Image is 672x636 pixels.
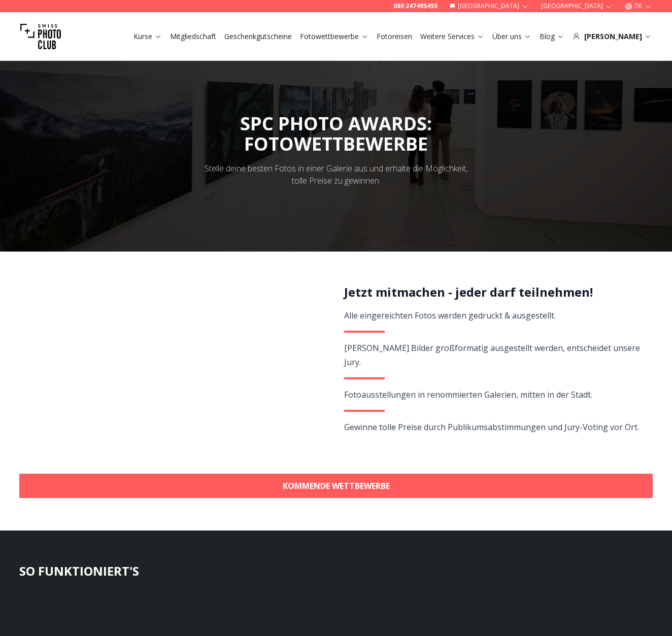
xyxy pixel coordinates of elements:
[416,29,488,44] button: Weitere Services
[198,162,474,187] div: Stelle deine besten Fotos in einer Galerie aus und erhalte die Möglichkeit, tolle Preise zu gewin...
[344,310,556,321] span: Alle eingereichten Fotos werden gedruckt & ausgestellt.
[344,389,592,400] span: Fotoausstellungen in renommierten Galerien, mitten in der Stadt.
[344,284,641,300] h2: Jetzt mitmachen - jeder darf teilnehmen!
[129,29,166,44] button: Kurse
[20,16,61,57] img: Swiss photo club
[420,31,484,42] a: Weitere Services
[133,31,162,42] a: Kurse
[344,342,640,368] span: [PERSON_NAME] Bilder großformatig ausgestellt werden, entscheidet unsere Jury.
[344,421,639,433] span: Gewinne tolle Preise durch Publikumsabstimmungen und Jury-Voting vor Ort.
[170,31,216,42] a: Mitgliedschaft
[19,563,653,579] h3: SO FUNKTIONIERT'S
[393,2,438,10] a: 069 247495455
[19,474,653,498] a: KOMMENDE WETTBEWERBE
[535,29,568,44] button: Blog
[166,29,220,44] button: Mitgliedschaft
[540,31,564,42] a: Blog
[373,29,416,44] button: Fotoreisen
[296,29,373,44] button: Fotowettbewerbe
[492,31,531,42] a: Über uns
[240,111,432,154] span: SPC PHOTO AWARDS:
[488,29,535,44] button: Über uns
[224,31,292,42] a: Geschenkgutscheine
[240,134,432,154] div: FOTOWETTBEWERBE
[377,31,412,42] a: Fotoreisen
[300,31,368,42] a: Fotowettbewerbe
[220,29,296,44] button: Geschenkgutscheine
[573,31,652,42] div: [PERSON_NAME]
